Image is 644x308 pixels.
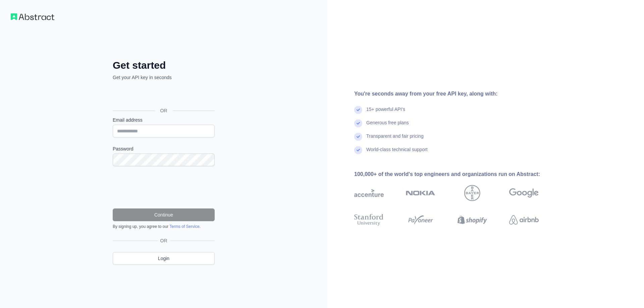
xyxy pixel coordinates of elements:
img: payoneer [406,212,435,227]
h2: Get started [113,59,215,71]
img: shopify [458,212,487,227]
img: Workflow [11,13,54,20]
a: Terms of Service [169,224,199,229]
a: Login [113,252,215,265]
img: check mark [354,119,362,127]
img: airbnb [509,212,539,227]
div: 15+ powerful API's [366,106,405,119]
label: Email address [113,117,215,123]
img: google [509,185,539,201]
div: By signing up, you agree to our . [113,224,215,229]
div: Generous free plans [366,119,409,133]
div: Transparent and fair pricing [366,133,424,146]
iframe: Sign in with Google Button [109,88,217,103]
div: 100,000+ of the world's top engineers and organizations run on Abstract: [354,170,560,178]
label: Password [113,145,215,152]
img: accenture [354,185,384,201]
span: OR [155,107,173,114]
p: Get your API key in seconds [113,74,215,81]
span: OR [158,237,170,244]
img: check mark [354,106,362,114]
div: You're seconds away from your free API key, along with: [354,90,560,98]
img: bayer [464,185,480,201]
img: check mark [354,146,362,154]
img: stanford university [354,212,384,227]
img: nokia [406,185,435,201]
img: check mark [354,133,362,141]
div: World-class technical support [366,146,428,160]
button: Continue [113,208,215,221]
iframe: reCAPTCHA [113,174,215,200]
